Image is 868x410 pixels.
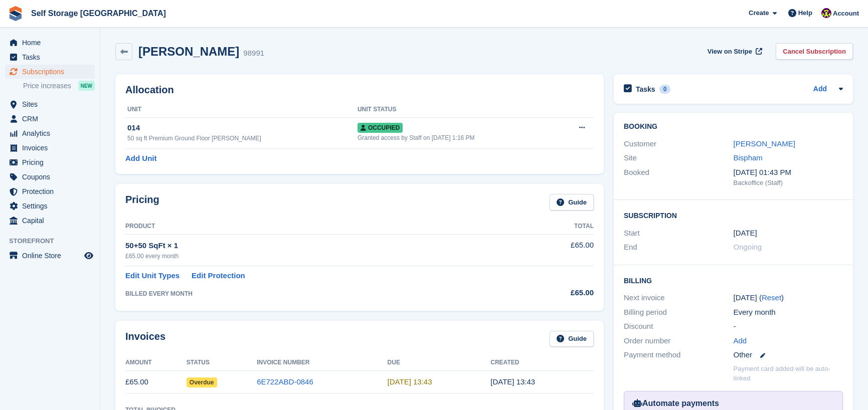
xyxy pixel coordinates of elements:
[22,170,82,184] span: Coupons
[358,102,558,118] th: Unit Status
[708,47,752,57] span: View on Stripe
[22,50,82,64] span: Tasks
[624,292,734,304] div: Next invoice
[125,270,180,282] a: Edit Unit Types
[388,377,432,386] time: 2025-07-31 12:43:12 UTC
[187,377,217,387] span: Overdue
[5,249,95,263] a: menu
[22,214,82,228] span: Capital
[125,289,518,298] div: BILLED EVERY MONTH
[734,321,843,332] div: -
[22,65,82,79] span: Subscriptions
[734,243,762,251] span: Ongoing
[78,81,95,91] div: NEW
[257,355,387,371] th: Invoice Number
[624,210,843,220] h2: Subscription
[624,167,734,188] div: Booked
[125,194,159,211] h2: Pricing
[243,48,264,59] div: 98991
[734,167,843,178] div: [DATE] 01:43 PM
[22,97,82,111] span: Sites
[125,102,358,118] th: Unit
[22,155,82,169] span: Pricing
[125,371,187,393] td: £65.00
[187,355,257,371] th: Status
[125,153,156,164] a: Add Unit
[22,199,82,213] span: Settings
[83,250,95,262] a: Preview store
[624,335,734,347] div: Order number
[138,45,239,58] h2: [PERSON_NAME]
[5,36,95,50] a: menu
[734,178,843,188] div: Backoffice (Staff)
[734,349,843,361] div: Other
[734,153,763,162] a: Bispham
[624,138,734,150] div: Customer
[22,36,82,50] span: Home
[9,236,100,246] span: Storefront
[624,123,843,131] h2: Booking
[22,249,82,263] span: Online Store
[22,184,82,198] span: Protection
[550,331,594,347] a: Guide
[125,331,165,347] h2: Invoices
[23,80,95,91] a: Price increases NEW
[125,219,518,235] th: Product
[734,364,843,383] p: Payment card added will be auto-linked
[550,194,594,211] a: Guide
[490,355,594,371] th: Created
[5,184,95,198] a: menu
[624,307,734,318] div: Billing period
[704,43,764,60] a: View on Stripe
[813,84,827,95] a: Add
[358,133,558,142] div: Granted access by Staff on [DATE] 1:16 PM
[5,199,95,213] a: menu
[624,321,734,332] div: Discount
[734,335,747,347] a: Add
[734,228,757,239] time: 2025-07-29 23:00:00 UTC
[734,139,795,148] a: [PERSON_NAME]
[518,219,594,235] th: Total
[23,81,71,91] span: Price increases
[5,170,95,184] a: menu
[257,377,313,386] a: 6E722ABD-0846
[5,126,95,140] a: menu
[734,292,843,304] div: [DATE] ( )
[518,234,594,266] td: £65.00
[22,141,82,155] span: Invoices
[27,5,170,22] a: Self Storage [GEOGRAPHIC_DATA]
[127,122,358,134] div: 014
[388,355,491,371] th: Due
[5,50,95,64] a: menu
[636,85,655,94] h2: Tasks
[749,8,769,18] span: Create
[833,9,859,19] span: Account
[22,112,82,126] span: CRM
[5,155,95,169] a: menu
[776,43,853,60] a: Cancel Subscription
[125,84,594,96] h2: Allocation
[192,270,245,282] a: Edit Protection
[762,293,781,302] a: Reset
[798,8,812,18] span: Help
[518,287,594,299] div: £65.00
[734,307,843,318] div: Every month
[8,6,23,21] img: stora-icon-8386f47178a22dfd0bd8f6a31ec36ba5ce8667c1dd55bd0f319d3a0aa187defe.svg
[624,275,843,285] h2: Billing
[5,65,95,79] a: menu
[624,152,734,164] div: Site
[5,97,95,111] a: menu
[632,397,834,409] div: Automate payments
[5,112,95,126] a: menu
[358,123,403,133] span: Occupied
[22,126,82,140] span: Analytics
[127,134,358,143] div: 50 sq ft Premium Ground Floor [PERSON_NAME]
[5,214,95,228] a: menu
[125,252,518,261] div: £65.00 every month
[624,349,734,361] div: Payment method
[490,377,535,386] time: 2025-07-30 12:43:12 UTC
[125,355,187,371] th: Amount
[821,8,831,18] img: Nicholas Williams
[659,85,671,94] div: 0
[125,240,518,252] div: 50+50 SqFt × 1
